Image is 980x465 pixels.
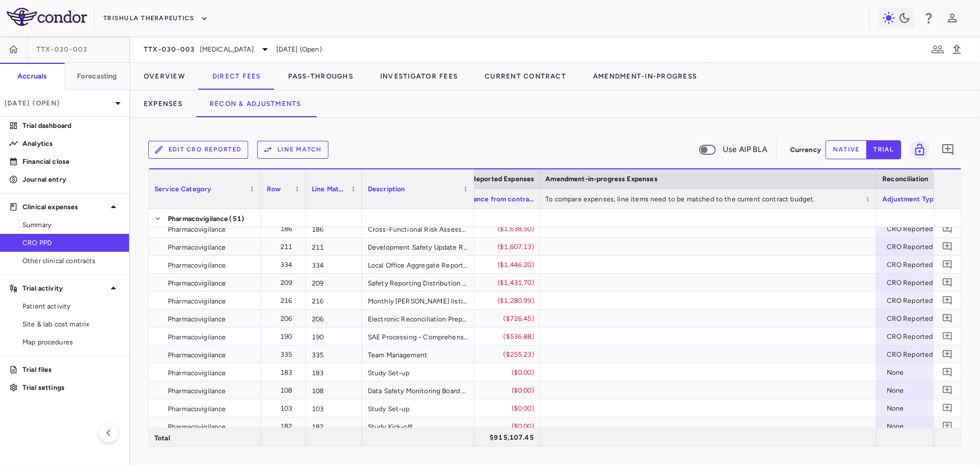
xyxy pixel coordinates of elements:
[940,400,955,416] button: Add comment
[938,140,958,159] button: Add comment
[362,381,475,399] div: Data Safety Monitoring Board Set-up
[940,239,955,254] button: Add comment
[271,363,300,381] div: 183
[882,175,928,183] span: Reconciliation
[437,399,534,417] div: ($0.00)
[275,63,367,90] button: Pass-Throughs
[271,256,300,274] div: 334
[940,329,955,344] button: Add comment
[37,45,88,54] span: TTX-030-003
[306,381,362,399] div: 108
[148,141,248,159] button: Edit CRO reported
[942,367,953,377] svg: Add comment
[271,310,300,328] div: 206
[22,337,120,347] span: Map procedures
[271,274,300,292] div: 209
[22,365,120,375] p: Trial files
[887,417,974,435] div: None
[362,274,475,291] div: Safety Reporting Distribution Maintenance
[306,363,362,381] div: 183
[168,274,226,292] span: Pharmacovigilance
[887,292,974,310] div: CRO Reported
[362,346,475,363] div: Team Management
[362,399,475,417] div: Study Set-up
[271,238,300,256] div: 211
[942,259,953,270] svg: Add comment
[940,311,955,326] button: Add comment
[437,274,534,292] div: ($1,431.70)
[271,346,300,363] div: 335
[306,310,362,327] div: 206
[271,399,300,417] div: 103
[130,63,199,90] button: Overview
[437,328,534,346] div: ($536.88)
[362,310,475,327] div: Electronic Reconciliation Preparation
[942,277,953,288] svg: Add comment
[867,140,901,159] button: trial
[887,274,974,292] div: CRO Reported
[362,292,475,309] div: Monthly [PERSON_NAME] listing to Abbvie
[271,220,300,238] div: 186
[437,381,534,399] div: ($0.00)
[306,238,362,255] div: 211
[437,310,534,328] div: ($726.45)
[887,310,974,328] div: CRO Reported
[168,310,226,328] span: Pharmacovigilance
[267,185,281,193] span: Row
[906,140,929,159] span: Lock grid
[306,220,362,237] div: 186
[22,238,120,248] span: CRO PPD
[168,418,226,436] span: Pharmacovigilance
[306,256,362,273] div: 334
[22,156,120,167] p: Financial close
[887,238,974,256] div: CRO Reported
[437,256,534,274] div: ($1,446.20)
[168,220,226,238] span: Pharmacovigilance
[199,63,275,90] button: Direct Fees
[580,63,710,90] button: Amendment-In-Progress
[941,143,955,156] svg: Add comment
[545,195,815,203] span: To compare expenses, line items need to be matched to the current contract budget.
[22,283,107,293] p: Trial activity
[154,429,170,447] span: Total
[306,346,362,363] div: 335
[437,417,534,435] div: ($0.00)
[940,365,955,380] button: Add comment
[22,383,120,393] p: Trial settings
[942,313,953,324] svg: Add comment
[168,382,226,400] span: Pharmacovigilance
[230,210,245,228] span: (51)
[942,331,953,342] svg: Add comment
[22,139,120,149] p: Analytics
[887,399,974,417] div: None
[887,363,974,381] div: None
[460,195,534,203] span: Variance from contracted
[22,174,120,185] p: Journal entry
[196,90,315,117] button: Recon & Adjustments
[168,292,226,310] span: Pharmacovigilance
[437,346,534,363] div: ($255.23)
[471,63,580,90] button: Current Contract
[942,349,953,360] svg: Add comment
[7,8,87,26] img: logo-full-SnFGN8VE.png
[200,44,254,54] span: [MEDICAL_DATA]
[362,220,475,237] div: Cross-Functional Risk Assessment - Review
[306,328,362,345] div: 190
[306,274,362,291] div: 209
[168,256,226,274] span: Pharmacovigilance
[940,383,955,398] button: Add comment
[22,319,120,329] span: Site & lab cost matrix
[271,292,300,310] div: 216
[22,121,120,131] p: Trial dashboard
[940,418,955,434] button: Add comment
[168,210,229,228] span: Pharmacovigilance
[882,195,937,203] span: Adjustment Type
[455,175,534,183] span: CRO Reported Expenses
[942,223,953,234] svg: Add comment
[940,293,955,308] button: Add comment
[154,185,211,193] span: Service Category
[312,185,347,193] span: Line Match
[362,417,475,435] div: Study Kick-off
[887,381,974,399] div: None
[168,328,226,346] span: Pharmacovigilance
